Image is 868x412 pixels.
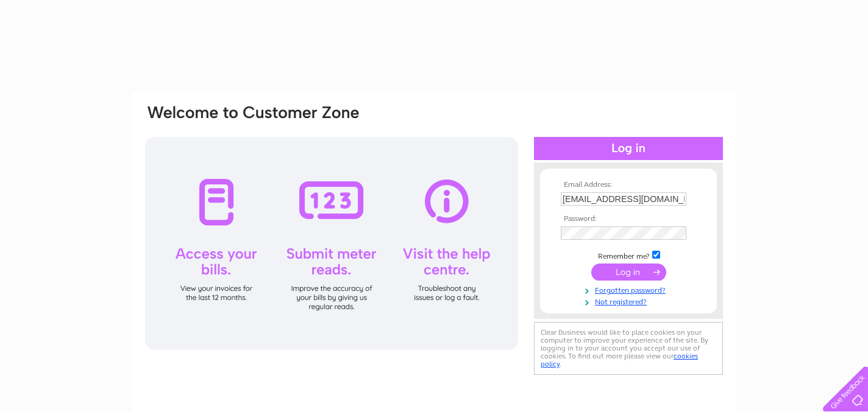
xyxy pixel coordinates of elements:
[561,284,699,295] a: Forgotten password?
[534,322,723,375] div: Clear Business would like to place cookies on your computer to improve your experience of the sit...
[561,295,699,307] a: Not registered?
[541,352,698,368] a: cookies policy
[558,181,699,189] th: Email Address:
[591,264,666,281] input: Submit
[558,215,699,223] th: Password:
[558,249,699,261] td: Remember me?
